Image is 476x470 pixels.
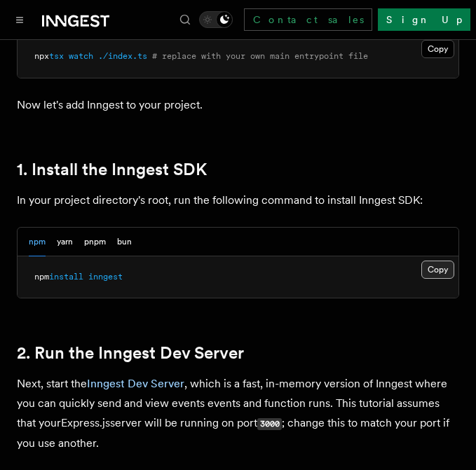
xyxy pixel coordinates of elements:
span: ./index.ts [98,51,147,61]
button: npm [29,228,46,256]
button: pnpm [84,228,106,256]
span: # replace with your own main entrypoint file [152,51,368,61]
button: yarn [57,228,73,256]
a: Inngest Dev Server [87,377,184,390]
span: inngest [88,272,123,282]
button: Toggle navigation [11,11,28,28]
span: npx [34,51,49,61]
code: 3000 [257,418,282,430]
p: Now let's add Inngest to your project. [17,95,459,115]
button: bun [117,228,132,256]
span: watch [69,51,93,61]
p: In your project directory's root, run the following command to install Inngest SDK: [17,191,459,210]
button: Toggle dark mode [199,11,233,28]
button: Copy [421,261,454,279]
a: Contact sales [244,8,372,31]
a: 2. Run the Inngest Dev Server [17,343,244,363]
button: Find something... [177,11,193,28]
span: install [49,272,83,282]
p: Next, start the , which is a fast, in-memory version of Inngest where you can quickly send and vi... [17,374,459,453]
button: Copy [421,40,454,58]
span: tsx [49,51,64,61]
a: 1. Install the Inngest SDK [17,160,207,179]
a: Sign Up [378,8,470,31]
span: npm [34,272,49,282]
